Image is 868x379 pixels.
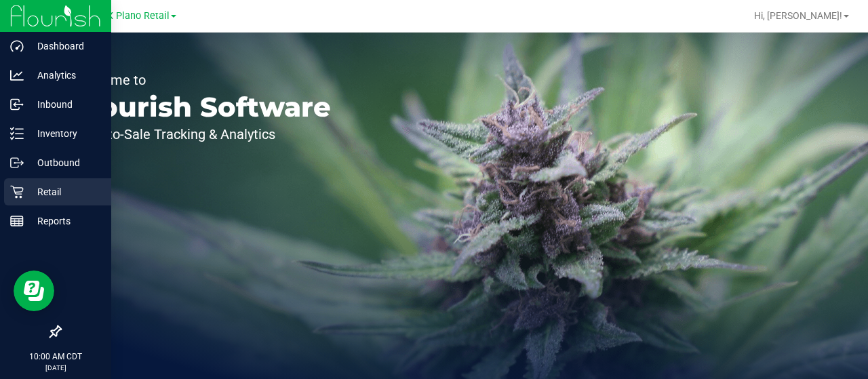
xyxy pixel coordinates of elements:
[24,213,105,229] p: Reports
[24,67,105,83] p: Analytics
[6,363,105,373] p: [DATE]
[10,156,24,169] inline-svg: Outbound
[10,39,24,53] inline-svg: Dashboard
[73,127,331,141] p: Seed-to-Sale Tracking & Analytics
[10,185,24,199] inline-svg: Retail
[73,73,331,87] p: Welcome to
[10,127,24,140] inline-svg: Inventory
[754,10,842,21] span: Hi, [PERSON_NAME]!
[10,68,24,82] inline-svg: Analytics
[10,98,24,111] inline-svg: Inbound
[6,351,105,363] p: 10:00 AM CDT
[24,38,105,54] p: Dashboard
[24,125,105,142] p: Inventory
[24,96,105,113] p: Inbound
[73,94,331,121] p: Flourish Software
[24,155,105,171] p: Outbound
[14,271,54,311] iframe: Resource center
[24,184,105,200] p: Retail
[101,10,170,22] span: TX Plano Retail
[10,214,24,228] inline-svg: Reports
